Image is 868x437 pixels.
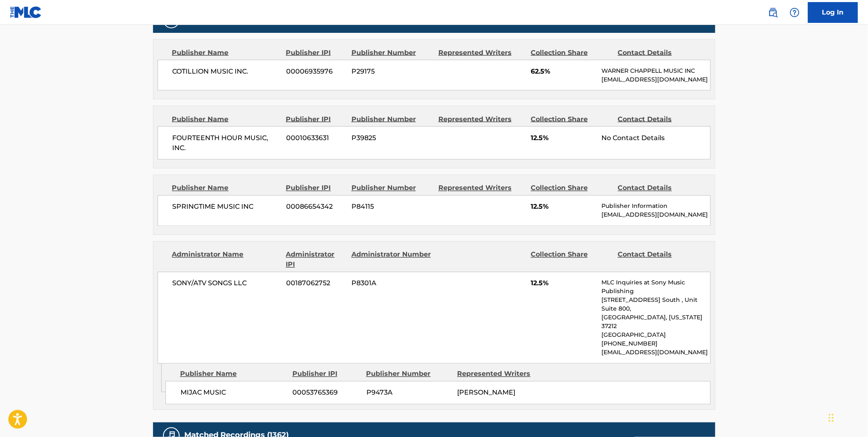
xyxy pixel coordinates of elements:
[180,369,286,379] div: Publisher Name
[173,133,280,153] span: FOURTEENTH HOUR MUSIC, INC.
[531,183,611,193] div: Collection Share
[173,202,280,212] span: SPRINGTIME MUSIC INC
[173,67,280,77] span: COTILLION MUSIC INC.
[292,369,360,379] div: Publisher IPI
[531,133,595,143] span: 12.5%
[351,67,432,77] span: P29175
[173,279,280,289] span: SONY/ATV SONGS LLC
[808,2,858,23] a: Log In
[438,183,524,193] div: Represented Writers
[286,67,345,77] span: 00006935976
[618,48,699,58] div: Contact Details
[601,296,710,314] p: [STREET_ADDRESS] South , Unit Suite 800,
[457,389,516,397] span: [PERSON_NAME]
[601,202,710,211] p: Publisher Information
[457,369,542,379] div: Represented Writers
[829,405,834,430] div: Drag
[351,114,432,124] div: Publisher Number
[790,7,800,17] img: help
[438,114,524,124] div: Represented Writers
[286,133,345,143] span: 00010633631
[618,114,699,124] div: Contact Details
[172,114,280,124] div: Publisher Name
[601,133,710,143] div: No Contact Details
[286,202,345,212] span: 00086654342
[531,250,611,270] div: Collection Share
[531,279,595,289] span: 12.5%
[618,183,699,193] div: Contact Details
[351,250,432,270] div: Administrator Number
[601,279,710,296] p: MLC Inquiries at Sony Music Publishing
[786,4,803,21] div: Help
[351,202,432,212] span: P84115
[601,331,710,340] p: [GEOGRAPHIC_DATA]
[531,202,595,212] span: 12.5%
[293,388,360,398] span: 00053765369
[181,388,287,398] span: MIJAC MUSIC
[351,183,432,193] div: Publisher Number
[601,75,710,84] p: [EMAIL_ADDRESS][DOMAIN_NAME]
[618,250,699,270] div: Contact Details
[601,348,710,357] p: [EMAIL_ADDRESS][DOMAIN_NAME]
[286,183,345,193] div: Publisher IPI
[601,211,710,220] p: [EMAIL_ADDRESS][DOMAIN_NAME]
[531,114,611,124] div: Collection Share
[601,340,710,348] p: [PHONE_NUMBER]
[531,67,595,77] span: 62.5%
[172,250,280,270] div: Administrator Name
[172,48,280,58] div: Publisher Name
[826,397,868,437] iframe: Chat Widget
[768,7,778,17] img: search
[531,48,611,58] div: Collection Share
[366,388,451,398] span: P9473A
[601,67,710,75] p: WARNER CHAPPELL MUSIC INC
[351,279,432,289] span: P8301A
[286,48,345,58] div: Publisher IPI
[765,4,781,21] a: Public Search
[286,250,345,270] div: Administrator IPI
[366,369,451,379] div: Publisher Number
[172,183,280,193] div: Publisher Name
[351,48,432,58] div: Publisher Number
[286,279,345,289] span: 00187062752
[438,48,524,58] div: Represented Writers
[286,114,345,124] div: Publisher IPI
[601,314,710,331] p: [GEOGRAPHIC_DATA], [US_STATE] 37212
[351,133,432,143] span: P39825
[10,6,42,18] img: MLC Logo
